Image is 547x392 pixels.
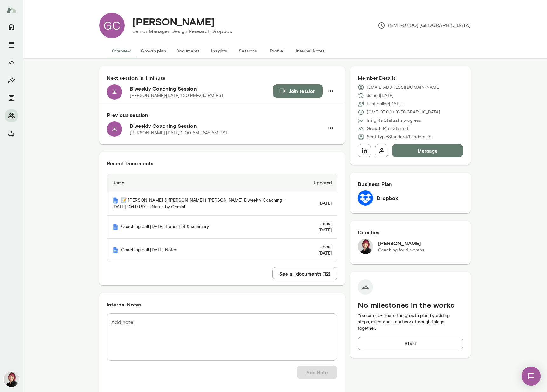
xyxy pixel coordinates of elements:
[367,126,408,132] p: Growth Plan: Started
[272,267,337,280] button: See all documents (12)
[132,28,232,35] p: Senior Manager, Design Research, Dropbox
[6,4,17,16] img: Mento
[273,84,323,98] button: Join session
[367,117,421,124] p: Insights Status: In progress
[303,192,337,216] td: [DATE]
[377,194,398,202] h6: Dropbox
[358,180,463,188] h6: Business Plan
[367,109,440,115] p: (GMT-07:00) [GEOGRAPHIC_DATA]
[303,239,337,262] td: about [DATE]
[358,337,463,350] button: Start
[99,13,125,38] div: GC
[107,216,303,239] th: Coaching call [DATE] Transcript & summary
[358,313,463,332] p: You can co-create the growth plan by adding steps, milestones, and work through things together.
[5,56,18,69] button: Growth Plan
[392,144,463,157] button: Message
[171,43,205,58] button: Documents
[112,197,119,204] img: Mento
[107,74,337,82] h6: Next session in 1 minute
[303,174,337,192] th: Updated
[136,43,171,58] button: Growth plan
[262,43,291,58] button: Profile
[107,192,303,216] th: 📝 [PERSON_NAME] & [PERSON_NAME] | [PERSON_NAME] Biweekly Coaching - [DATE] 10:59 PDT - Notes by G...
[291,43,330,58] button: Internal Notes
[107,160,337,167] h6: Recent Documents
[367,84,440,91] p: [EMAIL_ADDRESS][DOMAIN_NAME]
[4,372,19,387] img: Leigh Allen-Arredondo
[107,43,136,58] button: Overview
[5,109,18,122] button: Members
[112,224,119,230] img: Mento
[358,74,463,82] h6: Member Details
[303,216,337,239] td: about [DATE]
[130,85,273,93] h6: Biweekly Coaching Session
[5,74,18,86] button: Insights
[130,122,324,130] h6: Biweekly Coaching Session
[358,239,373,254] img: Leigh Allen-Arredondo
[107,174,303,192] th: Name
[5,38,18,51] button: Sessions
[367,93,394,99] p: Joined [DATE]
[378,239,424,247] h6: [PERSON_NAME]
[112,247,119,253] img: Mento
[107,111,337,119] h6: Previous session
[130,93,224,99] p: [PERSON_NAME] · [DATE] · 1:30 PM-2:15 PM PST
[378,247,424,253] p: Coaching for 4 months
[132,16,215,28] h4: [PERSON_NAME]
[5,92,18,104] button: Documents
[130,130,228,136] p: [PERSON_NAME] · [DATE] · 11:00 AM-11:45 AM PST
[233,43,262,58] button: Sessions
[5,20,18,33] button: Home
[378,22,471,29] p: (GMT-07:00) [GEOGRAPHIC_DATA]
[107,239,303,262] th: Coaching call [DATE] Notes
[358,300,463,310] h5: No milestones in the works
[5,127,18,140] button: Client app
[205,43,233,58] button: Insights
[367,101,403,107] p: Last online [DATE]
[107,301,337,308] h6: Internal Notes
[367,134,431,140] p: Seat Type: Standard/Leadership
[358,229,463,236] h6: Coaches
